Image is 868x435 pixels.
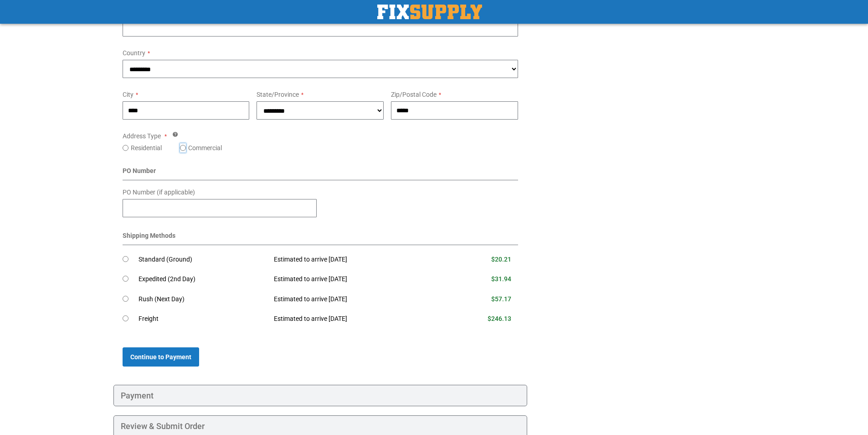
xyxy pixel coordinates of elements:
span: Country [123,49,145,57]
td: Estimated to arrive [DATE] [267,250,443,270]
div: PO Number [123,166,519,180]
span: Continue to Payment [130,353,191,361]
div: Shipping Methods [123,231,519,245]
span: Zip/Postal Code [391,91,437,98]
a: store logo [377,5,482,19]
img: Fix Industrial Supply [377,5,482,19]
button: Continue to Payment [123,347,199,367]
span: City [123,91,134,98]
td: Estimated to arrive [DATE] [267,289,443,309]
span: $20.21 [491,256,511,263]
span: PO Number (if applicable) [123,189,195,196]
td: Freight [139,309,267,329]
span: $31.94 [491,275,511,283]
label: Commercial [188,143,222,152]
span: $246.13 [488,315,511,322]
span: State/Province [257,91,299,98]
td: Rush (Next Day) [139,289,267,309]
td: Estimated to arrive [DATE] [267,309,443,329]
td: Estimated to arrive [DATE] [267,269,443,289]
span: Address Type [123,132,161,140]
span: $57.17 [491,295,511,303]
td: Expedited (2nd Day) [139,269,267,289]
div: Payment [113,385,528,407]
td: Standard (Ground) [139,250,267,270]
label: Residential [131,143,162,152]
